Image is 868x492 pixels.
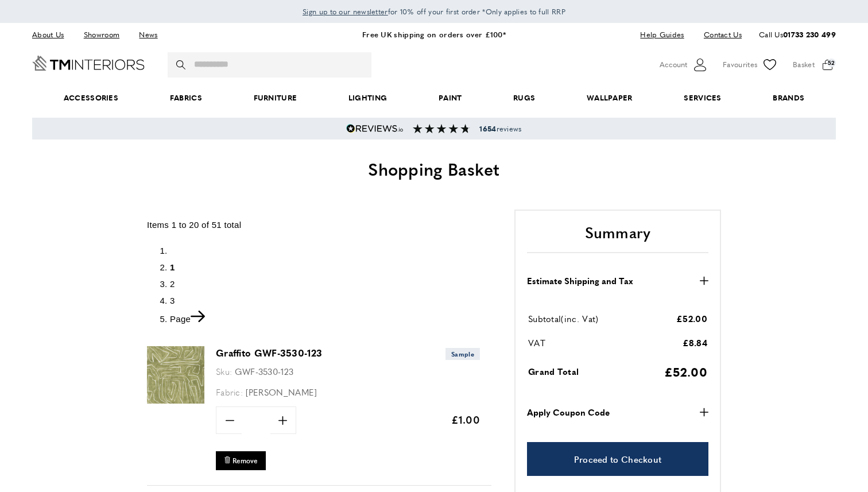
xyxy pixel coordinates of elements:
span: £52.00 [676,312,707,324]
li: Page 1 [170,261,491,274]
a: Showroom [75,27,128,42]
button: Apply Coupon Code [527,405,708,419]
span: reviews [479,124,521,133]
a: Brands [747,80,830,115]
a: About Us [32,27,72,42]
img: Reviews section [413,124,470,133]
span: Sign up to our newsletter [303,6,388,17]
span: Favourites [723,59,757,71]
span: Accessories [38,80,144,115]
span: Shopping Basket [368,156,500,181]
a: 01733 230 499 [783,29,836,40]
strong: Estimate Shipping and Tax [527,274,633,288]
a: Sign up to our newsletter [303,6,388,17]
a: Next [170,314,205,324]
button: Search [176,52,188,78]
a: Paint [413,80,487,115]
span: [PERSON_NAME] [246,386,317,398]
button: Remove Graffito GWF-3530-123 [216,451,266,470]
a: Rugs [487,80,561,115]
span: Remove [232,456,258,466]
a: Go to Home page [32,56,145,71]
a: News [130,27,166,42]
span: 1 [170,262,175,272]
a: Wallpaper [561,80,658,115]
span: Items 1 to 20 of 51 total [147,220,241,230]
a: Graffito GWF-3530-123 [147,396,204,405]
a: Fabrics [144,80,228,115]
span: Subtotal [528,312,561,324]
button: Estimate Shipping and Tax [527,274,708,288]
strong: Apply Coupon Code [527,405,610,419]
span: £8.84 [683,336,708,348]
span: GWF-3530-123 [235,365,294,377]
nav: pagination [147,244,491,326]
a: Contact Us [695,27,742,42]
a: Graffito GWF-3530-123 [216,346,322,359]
p: Call Us [759,29,836,41]
span: Sku: [216,365,232,377]
span: Fabric: [216,386,243,398]
a: Favourites [723,56,778,73]
strong: 1654 [479,123,496,134]
a: 2 [170,279,175,289]
span: £52.00 [664,363,707,380]
a: Free UK shipping on orders over £100* [362,29,506,40]
h2: Summary [527,222,708,253]
span: (inc. Vat) [561,312,598,324]
a: 3 [170,296,175,305]
a: Lighting [323,80,413,115]
span: £1.00 [451,412,480,427]
a: Help Guides [631,27,692,42]
button: Customer Account [660,56,708,73]
img: Reviews.io 5 stars [346,124,404,133]
a: Proceed to Checkout [527,442,708,476]
a: Furniture [228,80,323,115]
span: Grand Total [528,365,579,377]
span: VAT [528,336,545,348]
span: for 10% off your first order *Only applies to full RRP [303,6,565,17]
span: Sample [445,348,480,360]
span: Account [660,59,687,71]
img: Graffito GWF-3530-123 [147,346,204,404]
a: Services [658,80,747,115]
